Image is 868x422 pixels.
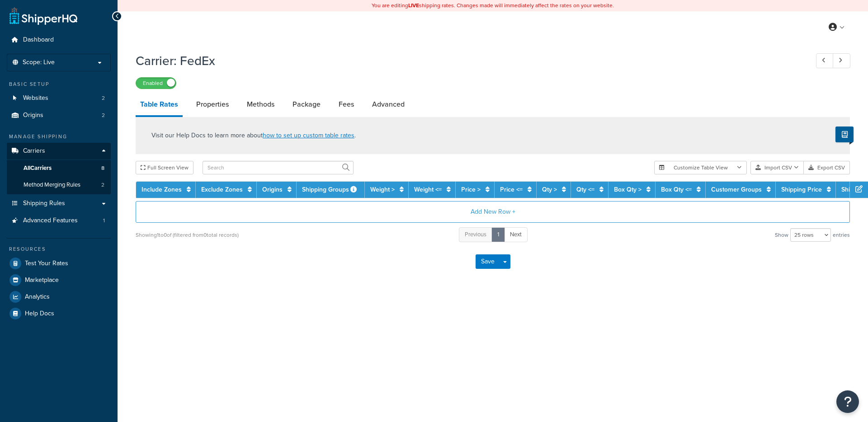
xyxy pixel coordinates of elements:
a: Advanced Features1 [7,212,111,229]
button: Show Help Docs [835,127,854,142]
span: Help Docs [25,310,54,318]
button: Import CSV [750,161,804,174]
div: Showing 1 to 0 of (filtered from 0 total records) [136,229,239,241]
a: how to set up custom table rates [263,131,354,140]
a: Include Zones [142,185,182,194]
p: Visit our Help Docs to learn more about . [151,131,356,141]
a: Advanced [368,94,409,115]
span: 2 [102,112,105,119]
th: Shipping Groups [297,182,365,198]
a: Methods [242,94,279,115]
span: Previous [465,230,486,239]
span: Carriers [23,147,45,155]
button: Full Screen View [136,161,193,174]
li: Advanced Features [7,212,111,229]
li: Origins [7,107,111,124]
input: Search [203,161,354,174]
a: Analytics [7,289,111,305]
span: Method Merging Rules [24,181,80,189]
span: Marketplace [25,277,59,284]
div: Resources [7,245,111,253]
span: Scope: Live [23,59,55,66]
span: Websites [23,94,48,102]
label: Enabled [136,78,176,89]
span: entries [833,229,850,241]
a: Table Rates [136,94,183,117]
span: Advanced Features [23,217,78,225]
a: Test Your Rates [7,255,111,272]
button: Export CSV [804,161,850,174]
a: Origins [262,185,283,194]
a: Method Merging Rules2 [7,177,111,193]
span: Test Your Rates [25,260,68,267]
span: 2 [101,181,104,189]
a: 1 [491,227,505,242]
a: Next [504,227,528,242]
a: Carriers [7,143,111,159]
a: Weight <= [414,185,442,194]
button: Open Resource Center [836,390,859,413]
a: Customer Groups [711,185,762,194]
span: Show [775,229,788,241]
li: Carriers [7,143,111,194]
button: Save [476,254,500,269]
a: Box Qty <= [661,185,692,194]
a: Shipping Rules [7,195,111,212]
a: Fees [334,94,359,115]
a: Price > [461,185,481,194]
div: Manage Shipping [7,133,111,141]
span: Origins [23,112,43,119]
a: Qty <= [576,185,594,194]
div: Basic Setup [7,80,111,88]
a: Origins2 [7,107,111,124]
span: 8 [101,164,104,172]
span: All Carriers [24,164,52,172]
b: LIVE [408,1,419,9]
a: Box Qty > [614,185,642,194]
li: Websites [7,90,111,107]
a: Qty > [542,185,557,194]
button: Customize Table View [654,161,747,174]
a: Previous Record [816,53,834,68]
span: Next [510,230,522,239]
a: Package [288,94,325,115]
a: Shipping Price [781,185,822,194]
a: Dashboard [7,32,111,48]
span: Shipping Rules [23,200,65,207]
span: 1 [103,217,105,225]
a: Properties [192,94,233,115]
a: Help Docs [7,305,111,322]
span: 2 [102,94,105,102]
span: Analytics [25,293,50,301]
li: Method Merging Rules [7,177,111,193]
span: Dashboard [23,36,54,44]
a: Exclude Zones [201,185,243,194]
a: Websites2 [7,90,111,107]
a: Price <= [500,185,523,194]
a: Previous [459,227,492,242]
a: Marketplace [7,272,111,288]
h1: Carrier: FedEx [136,52,799,70]
button: Add New Row + [136,201,850,223]
a: AllCarriers8 [7,160,111,177]
a: Weight > [370,185,395,194]
a: Next Record [833,53,850,68]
